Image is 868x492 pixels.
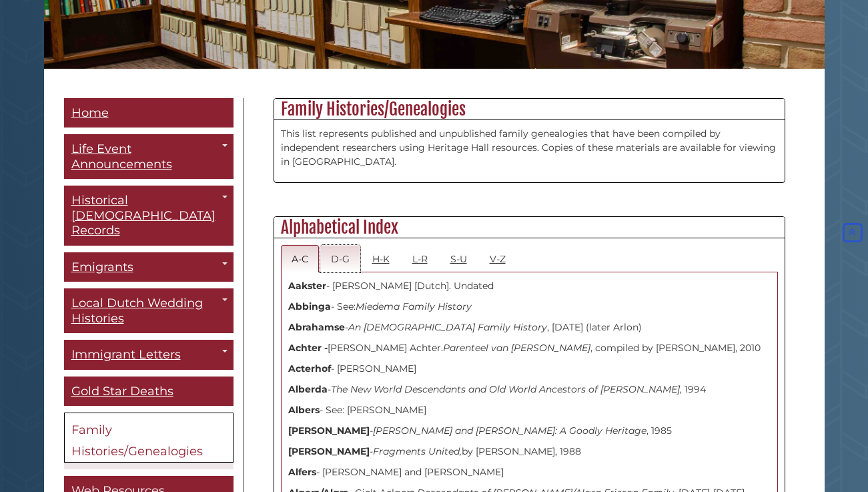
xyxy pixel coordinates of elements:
a: Family Histories/Genealogies [64,413,234,463]
p: - by [PERSON_NAME], 1988 [288,445,771,459]
h2: Alphabetical Index [274,217,785,238]
p: - See: [PERSON_NAME] [288,403,771,417]
strong: Acterhof [288,362,331,375]
p: - [PERSON_NAME] [288,362,771,376]
a: Historical [DEMOGRAPHIC_DATA] Records [64,186,234,246]
p: - , 1985 [288,424,771,438]
a: Back to Top [840,227,865,239]
strong: Abbinga [288,300,331,312]
strong: Aakster [288,280,326,292]
i: Miedema Family History [356,300,472,312]
a: V-Z [479,245,516,272]
i: The New World Descendants and Old World Ancestors of [PERSON_NAME] [331,383,680,395]
a: H-K [362,245,400,272]
p: - [PERSON_NAME] [Dutch]. Undated [288,279,771,293]
a: Emigrants [64,252,234,282]
a: Immigrant Letters [64,340,234,370]
a: Life Event Announcements [64,134,234,179]
span: Immigrant Letters [71,347,181,362]
a: D-G [320,245,360,272]
strong: Alfers [288,466,316,478]
strong: [PERSON_NAME] [288,445,370,457]
a: Home [64,98,234,128]
a: S-U [440,245,478,272]
strong: [PERSON_NAME] [288,425,370,437]
p: - [PERSON_NAME] and [PERSON_NAME] [288,465,771,479]
span: Gold Star Deaths [71,384,173,399]
a: L-R [402,245,438,272]
i: Parenteel van [PERSON_NAME] [443,342,590,354]
strong: Alberda [288,383,328,395]
p: [PERSON_NAME] Achter. , compiled by [PERSON_NAME], 2010 [288,341,771,355]
strong: Albers [288,404,320,416]
a: Gold Star Deaths [64,377,234,407]
strong: Abrahamse [288,321,345,333]
p: - See: [288,300,771,314]
span: Emigrants [71,260,133,274]
p: - , [DATE] (later Arlon) [288,320,771,334]
strong: Achter - [288,342,328,354]
i: [PERSON_NAME] and [PERSON_NAME]: A Goodly Heritage [373,425,646,437]
span: Home [71,105,109,120]
i: Fragments United, [373,445,462,457]
span: Local Dutch Wedding Histories [71,296,203,326]
h2: Family Histories/Genealogies [274,99,785,120]
span: Historical [DEMOGRAPHIC_DATA] Records [71,193,215,238]
span: Family Histories/Genealogies [71,423,203,459]
p: - , 1994 [288,383,771,397]
i: An [DEMOGRAPHIC_DATA] Family History [348,321,547,333]
a: Local Dutch Wedding Histories [64,288,234,333]
a: A-C [281,245,319,272]
p: This list represents published and unpublished family genealogies that have been compiled by inde... [281,127,778,169]
span: Life Event Announcements [71,142,172,172]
